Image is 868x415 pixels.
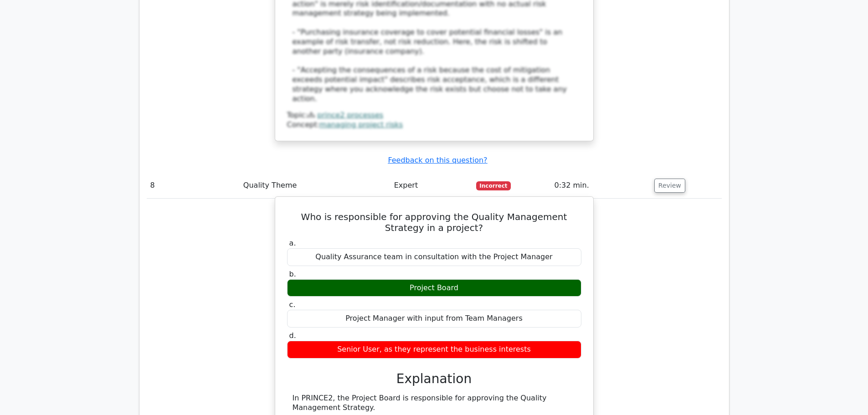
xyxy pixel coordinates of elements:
span: c. [289,300,296,309]
td: Quality Theme [240,173,390,199]
td: 8 [147,173,240,199]
h3: Explanation [293,371,576,387]
a: managing project risks [319,120,403,129]
div: Topic: [287,111,581,120]
a: Feedback on this question? [388,156,487,164]
span: Incorrect [476,181,511,190]
h5: Who is responsible for approving the Quality Management Strategy in a project? [286,211,582,233]
button: Review [654,179,685,193]
td: 0:32 min. [551,173,651,199]
span: a. [289,239,296,247]
a: prince2 processes [317,111,383,119]
div: Project Manager with input from Team Managers [287,310,581,328]
div: Project Board [287,279,581,297]
span: b. [289,270,296,278]
div: Senior User, as they represent the business interests [287,341,581,359]
div: Concept: [287,120,581,130]
td: Expert [390,173,473,199]
div: Quality Assurance team in consultation with the Project Manager [287,248,581,266]
span: d. [289,331,296,340]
